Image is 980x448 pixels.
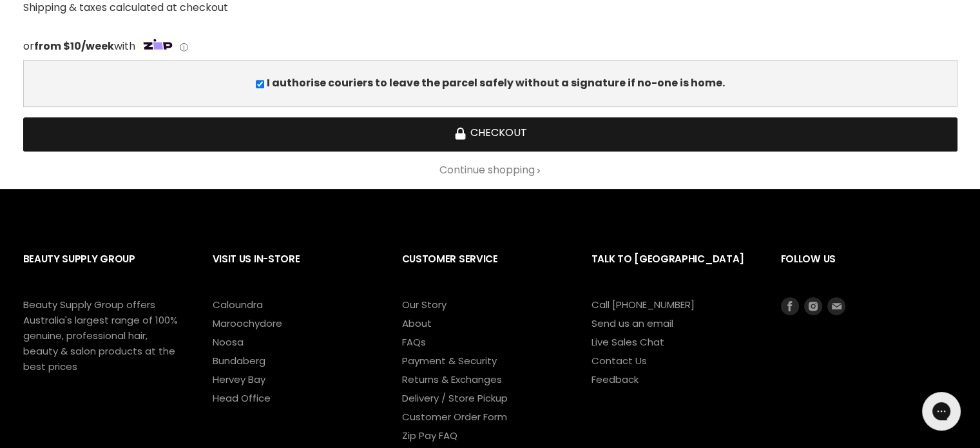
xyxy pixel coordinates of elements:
a: Bundaberg [213,354,265,367]
iframe: Gorgias live chat messenger [916,387,967,435]
a: Continue shopping [23,164,957,176]
a: Head Office [213,391,271,405]
a: Our Story [402,298,447,311]
p: Beauty Supply Group offers Australia's largest range of 100% genuine, professional hair, beauty &... [23,297,178,375]
a: Returns & Exchanges [402,373,502,386]
a: FAQs [402,335,426,349]
a: Contact Us [591,354,647,367]
a: About [402,317,432,330]
h2: Visit Us In-Store [213,243,376,297]
a: Send us an email [591,317,673,330]
a: Feedback [591,373,639,386]
a: Noosa [213,335,244,349]
button: Checkout [23,117,957,151]
a: Customer Order Form [402,410,507,424]
a: Maroochydore [213,317,282,330]
a: Live Sales Chat [591,335,664,349]
a: Call [PHONE_NUMBER] [591,298,695,311]
a: Payment & Security [402,354,497,367]
span: or with [23,39,135,54]
strong: from $10/week [34,39,114,54]
img: Zip Logo [138,36,178,54]
b: I authorise couriers to leave the parcel safely without a signature if no-one is home. [267,75,725,90]
h2: Customer Service [402,243,566,297]
h2: Beauty Supply Group [23,243,187,297]
h2: Follow us [781,243,957,297]
a: Hervey Bay [213,373,265,386]
a: Zip Pay FAQ [402,429,457,442]
a: Delivery / Store Pickup [402,391,508,405]
h2: Talk to [GEOGRAPHIC_DATA] [591,243,755,297]
a: Caloundra [213,298,263,311]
